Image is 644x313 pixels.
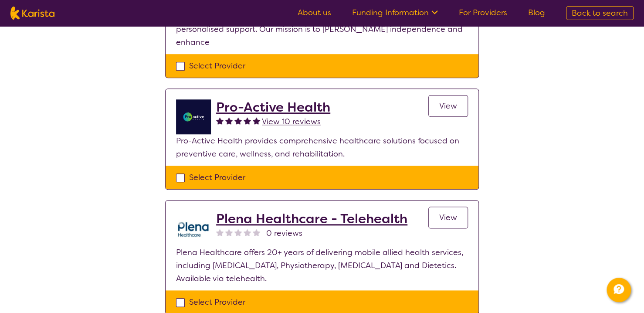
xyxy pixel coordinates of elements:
img: qwv9egg5taowukv2xnze.png [176,211,211,246]
a: Funding Information [352,7,438,18]
a: View [428,207,468,228]
p: Pro-Active Health provides comprehensive healthcare solutions focused on preventive care, wellnes... [176,134,468,160]
a: Pro-Active Health [216,99,330,115]
a: Back to search [566,6,634,20]
img: nonereviewstar [225,228,233,236]
img: fullstar [253,117,260,124]
span: View [439,212,457,223]
a: View 10 reviews [262,115,321,128]
img: nonereviewstar [234,228,242,236]
img: nonereviewstar [244,228,251,236]
a: About us [298,7,331,18]
span: Back to search [572,8,628,18]
img: nonereviewstar [216,228,224,236]
img: jdgr5huzsaqxc1wfufya.png [176,99,211,134]
a: View [428,95,468,117]
p: Plena Healthcare offers 20+ years of delivering mobile allied health services, including [MEDICAL... [176,246,468,285]
img: fullstar [216,117,224,124]
span: View 10 reviews [262,116,321,127]
img: Karista logo [10,7,54,20]
button: Channel Menu [607,278,631,302]
img: fullstar [244,117,251,124]
img: fullstar [225,117,233,124]
a: Blog [528,7,545,18]
a: For Providers [459,7,507,18]
a: Plena Healthcare - Telehealth [216,211,407,227]
span: View [439,101,457,111]
img: nonereviewstar [253,228,260,236]
span: 0 reviews [266,227,302,240]
img: fullstar [234,117,242,124]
